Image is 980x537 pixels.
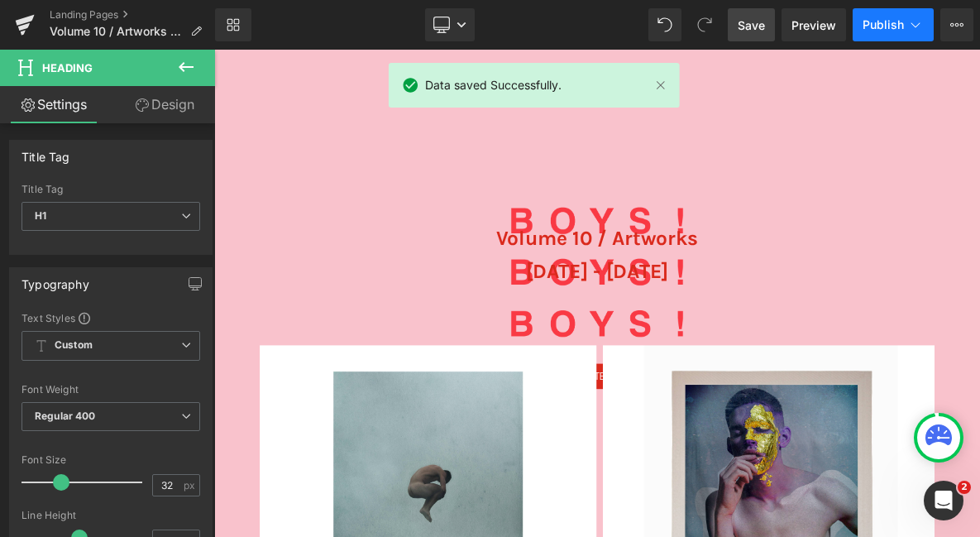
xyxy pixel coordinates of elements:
span: Preview [791,17,836,34]
span: Data saved Successfully. [425,76,562,94]
b: H1 [35,209,46,222]
div: Typography [22,268,89,291]
a: Landing Pages [50,8,215,22]
div: Font Weight [22,384,200,396]
a: New Library [215,8,251,41]
img: BBB2_1.png [376,194,624,386]
div: Title Tag [22,141,70,164]
b: Custom [55,338,93,352]
span: 2 [958,481,971,494]
button: Undo [648,8,681,41]
a: Design [111,86,218,123]
button: More [940,8,973,41]
span: Publish [863,18,904,31]
a: Preview [782,8,846,41]
div: Text Styles [22,311,200,324]
span: Volume 10 / Artworks Exhibition [50,25,184,38]
button: Publish [853,8,934,41]
button: Redo [688,8,721,41]
span: [DATE] - [DATE] [407,274,594,304]
b: Regular 400 [35,410,96,422]
span: Save [738,17,765,34]
div: Line Height [22,510,200,521]
span: Heading [42,61,93,74]
iframe: Intercom live chat [924,481,963,520]
span: px [184,480,198,491]
strong: Volume 10 / Artworks [368,232,633,262]
div: Font Size [22,454,200,466]
div: Title Tag [22,184,200,195]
